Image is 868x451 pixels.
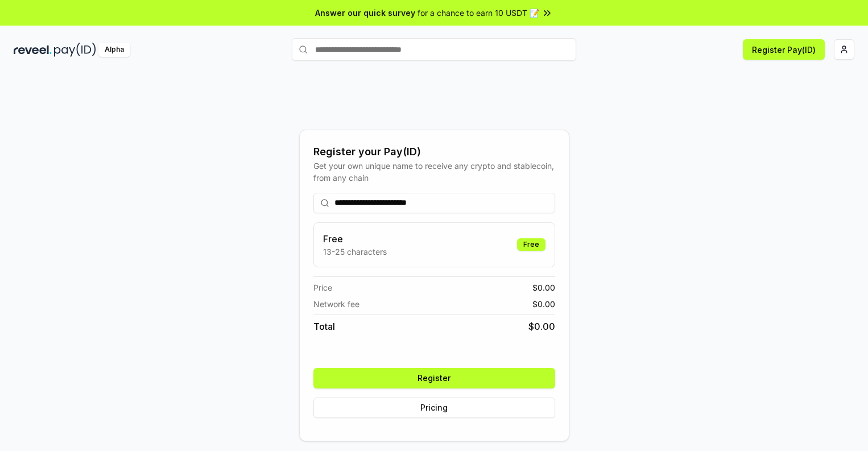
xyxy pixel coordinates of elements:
[313,160,555,184] div: Get your own unique name to receive any crypto and stablecoin, from any chain
[313,320,335,333] span: Total
[743,39,825,60] button: Register Pay(ID)
[517,238,545,251] div: Free
[532,298,555,310] span: $ 0.00
[315,7,415,19] span: Answer our quick survey
[323,246,387,258] p: 13-25 characters
[313,398,555,418] button: Pricing
[532,282,555,293] span: $ 0.00
[528,320,555,333] span: $ 0.00
[418,7,539,19] span: for a chance to earn 10 USDT 📝
[14,43,52,57] img: reveel_dark
[313,368,555,388] button: Register
[323,232,387,246] h3: Free
[313,282,332,293] span: Price
[313,144,555,160] div: Register your Pay(ID)
[98,43,130,57] div: Alpha
[54,43,96,57] img: pay_id
[313,298,359,310] span: Network fee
